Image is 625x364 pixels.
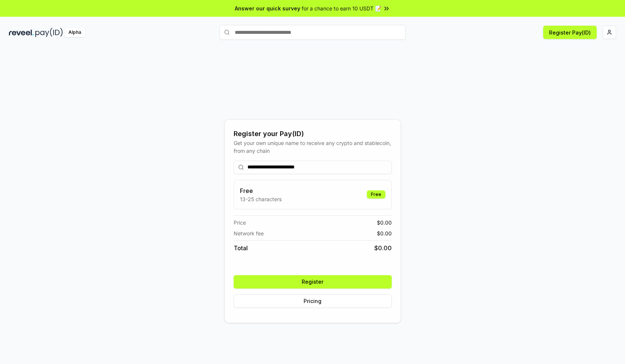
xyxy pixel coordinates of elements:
img: pay_id [35,28,63,37]
span: Network fee [234,229,264,237]
button: Register Pay(ID) [543,26,597,39]
div: Register your Pay(ID) [234,129,392,139]
span: $ 0.00 [377,229,392,237]
button: Register [234,275,392,289]
span: $ 0.00 [377,219,392,226]
span: for a chance to earn 10 USDT 📝 [302,4,381,12]
img: reveel_dark [9,28,34,37]
span: Total [234,244,248,252]
p: 13-25 characters [240,195,282,203]
span: Answer our quick survey [235,4,300,12]
span: $ 0.00 [374,244,392,252]
div: Alpha [64,28,85,37]
span: Price [234,219,246,226]
div: Get your own unique name to receive any crypto and stablecoin, from any chain [234,139,392,155]
button: Pricing [234,294,392,308]
div: Free [367,190,385,199]
h3: Free [240,186,282,195]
